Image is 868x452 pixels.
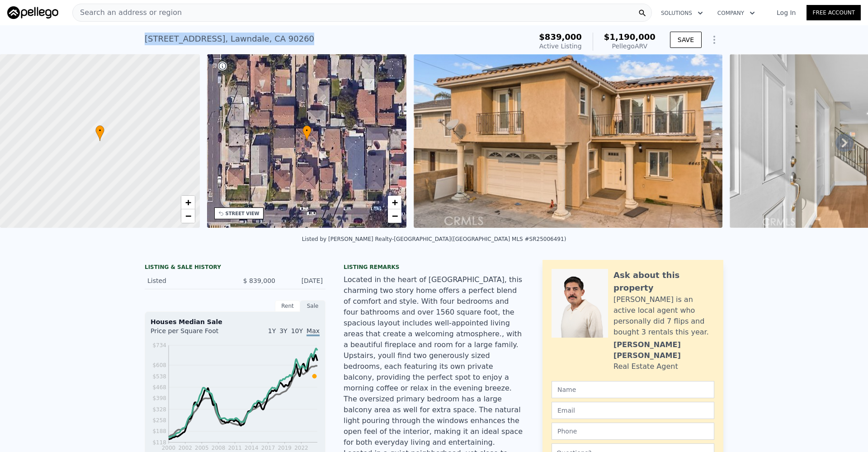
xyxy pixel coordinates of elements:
tspan: $538 [152,373,166,380]
div: [DATE] [283,276,323,285]
div: Houses Median Sale [151,317,320,326]
button: Company [710,5,762,21]
span: − [185,210,191,221]
input: Name [552,381,714,398]
button: Show Options [705,31,723,49]
div: Pellego ARV [604,42,656,51]
tspan: $328 [152,406,166,413]
div: Rent [275,300,300,312]
tspan: 2014 [245,445,259,451]
div: Listed by [PERSON_NAME] Realty-[GEOGRAPHIC_DATA] ([GEOGRAPHIC_DATA] MLS #SR25006491) [302,236,566,242]
span: Search an address or region [73,7,182,18]
div: [PERSON_NAME] [PERSON_NAME] [613,339,714,361]
span: $1,190,000 [604,32,656,42]
div: Ask about this property [613,269,714,294]
div: LISTING & SALE HISTORY [145,264,325,273]
span: − [392,210,398,221]
button: Solutions [654,5,710,21]
a: Zoom out [181,209,195,223]
span: $839,000 [539,32,582,42]
div: [STREET_ADDRESS] , Lawndale , CA 90260 [145,33,314,45]
span: + [185,197,191,208]
a: Zoom in [388,196,401,209]
span: Active Listing [539,42,582,50]
input: Phone [552,423,714,440]
tspan: $608 [152,362,166,368]
a: Zoom in [181,196,195,209]
tspan: $734 [152,342,166,348]
tspan: 2002 [178,445,192,451]
div: Sale [300,300,325,312]
div: • [302,125,311,141]
input: Email [552,402,714,419]
a: Log In [766,8,807,17]
a: Zoom out [388,209,401,223]
button: SAVE [670,32,702,48]
span: • [302,127,311,135]
span: 1Y [268,327,276,334]
tspan: 2017 [261,445,275,451]
div: Listed [147,276,228,285]
a: Free Account [807,5,861,20]
tspan: 2000 [162,445,176,451]
div: Price per Square Foot [151,326,235,341]
span: $ 839,000 [243,277,275,284]
span: + [392,197,398,208]
tspan: $258 [152,417,166,424]
span: 10Y [291,327,303,334]
span: Max [307,327,320,336]
span: • [95,127,104,135]
img: Pellego [7,6,58,19]
div: • [95,125,104,141]
span: 3Y [279,327,287,334]
div: [PERSON_NAME] is an active local agent who personally did 7 flips and bought 3 rentals this year. [613,294,714,338]
tspan: 2011 [228,445,242,451]
tspan: 2019 [278,445,292,451]
tspan: $398 [152,395,166,401]
tspan: 2005 [195,445,209,451]
tspan: $188 [152,428,166,434]
tspan: 2022 [294,445,308,451]
img: Sale: 164749353 Parcel: 126963293 [414,54,722,228]
div: STREET VIEW [226,210,259,217]
tspan: $118 [152,439,166,446]
div: Real Estate Agent [613,361,678,372]
tspan: 2008 [212,445,226,451]
div: Listing remarks [344,264,524,271]
tspan: $468 [152,384,166,391]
